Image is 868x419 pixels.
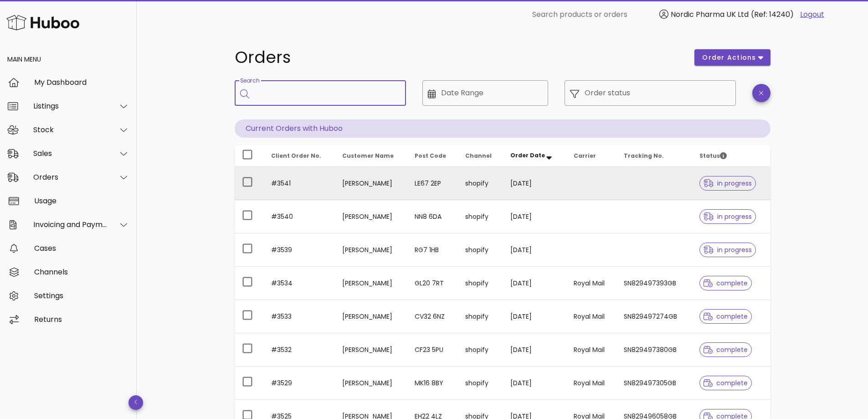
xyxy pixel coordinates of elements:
[240,78,259,84] label: Search
[264,167,335,200] td: #3541
[235,119,770,138] p: Current Orders with Huboo
[503,145,566,167] th: Order Date: Sorted descending. Activate to remove sorting.
[264,333,335,367] td: #3532
[33,149,108,158] div: Sales
[704,247,752,253] span: in progress
[33,102,108,110] div: Listings
[671,9,749,20] span: Nordic Pharma UK Ltd
[616,145,692,167] th: Tracking No.
[704,180,752,186] span: in progress
[415,152,446,160] span: Post Code
[335,300,408,333] td: [PERSON_NAME]
[33,173,108,181] div: Orders
[704,347,748,353] span: complete
[503,167,566,200] td: [DATE]
[335,333,408,367] td: [PERSON_NAME]
[407,367,458,400] td: MK16 8BY
[566,300,616,333] td: Royal Mail
[264,145,335,167] th: Client Order No.
[704,213,752,220] span: in progress
[458,267,503,300] td: shopify
[407,145,458,167] th: Post Code
[503,200,566,233] td: [DATE]
[458,300,503,333] td: shopify
[699,152,727,160] span: Status
[335,167,408,200] td: [PERSON_NAME]
[34,315,129,324] div: Returns
[566,367,616,400] td: Royal Mail
[335,233,408,267] td: [PERSON_NAME]
[503,233,566,267] td: [DATE]
[407,167,458,200] td: LE67 2EP
[6,13,79,32] img: Huboo Logo
[407,300,458,333] td: CV32 6NZ
[34,291,129,300] div: Settings
[616,333,692,367] td: SN829497380GB
[616,367,692,400] td: SN829497305GB
[616,300,692,333] td: SN829497274GB
[503,300,566,333] td: [DATE]
[503,367,566,400] td: [DATE]
[335,200,408,233] td: [PERSON_NAME]
[616,267,692,300] td: SN829497393GB
[458,367,503,400] td: shopify
[335,367,408,400] td: [PERSON_NAME]
[34,197,129,205] div: Usage
[264,267,335,300] td: #3534
[34,78,129,87] div: My Dashboard
[407,233,458,267] td: RG7 1HB
[458,233,503,267] td: shopify
[704,313,748,320] span: complete
[702,53,756,62] span: order actions
[574,152,596,160] span: Carrier
[342,152,394,160] span: Customer Name
[694,49,770,66] button: order actions
[335,145,408,167] th: Customer Name
[264,300,335,333] td: #3533
[458,167,503,200] td: shopify
[704,280,748,286] span: complete
[503,267,566,300] td: [DATE]
[34,244,129,253] div: Cases
[566,145,616,167] th: Carrier
[704,380,748,386] span: complete
[34,268,129,276] div: Channels
[458,333,503,367] td: shopify
[800,9,824,20] a: Logout
[458,200,503,233] td: shopify
[503,333,566,367] td: [DATE]
[624,152,664,160] span: Tracking No.
[407,333,458,367] td: CF23 5PU
[33,220,108,229] div: Invoicing and Payments
[566,267,616,300] td: Royal Mail
[407,200,458,233] td: NN8 6DA
[465,152,492,160] span: Channel
[692,145,770,167] th: Status
[458,145,503,167] th: Channel
[407,267,458,300] td: GL20 7RT
[510,151,545,159] span: Order Date
[566,333,616,367] td: Royal Mail
[271,152,321,160] span: Client Order No.
[751,9,794,20] span: (Ref: 14240)
[33,125,108,134] div: Stock
[264,367,335,400] td: #3529
[264,233,335,267] td: #3539
[335,267,408,300] td: [PERSON_NAME]
[235,49,684,66] h1: Orders
[264,200,335,233] td: #3540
